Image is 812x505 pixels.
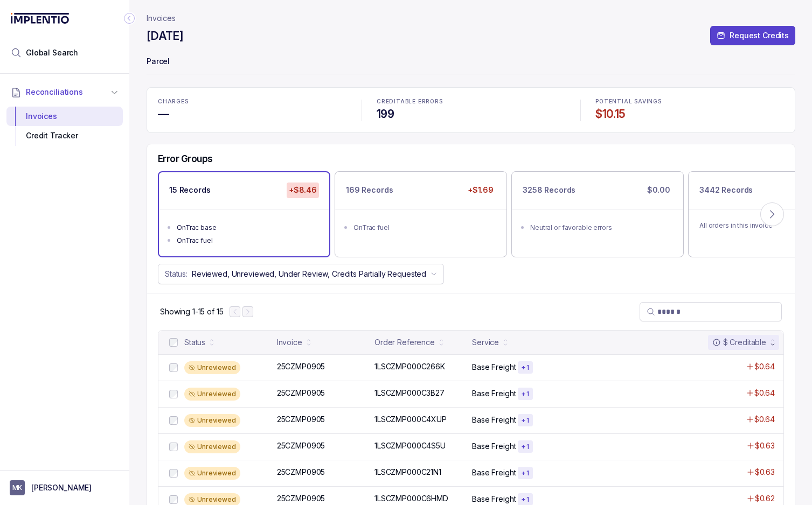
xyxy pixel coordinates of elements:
span: User initials [10,480,25,495]
p: 1LSCZMP000C266K [374,361,445,372]
h4: — [158,107,346,122]
div: Service [472,337,499,348]
p: POTENTIAL SAVINGS [595,99,784,105]
div: Reconciliations [6,104,123,148]
p: Base Freight [472,388,516,399]
p: Base Freight [472,467,516,478]
h4: $10.15 [595,107,784,122]
h4: 199 [377,107,565,122]
div: Unreviewed [184,361,240,374]
div: OnTrac fuel [177,235,318,246]
p: + 1 [521,495,529,504]
p: + 1 [521,443,529,451]
p: + 1 [521,363,529,372]
p: +$8.46 [287,183,319,198]
p: [PERSON_NAME] [31,482,92,493]
input: checkbox-checkbox [169,390,178,398]
p: CREDITABLE ERRORS [377,99,565,105]
h4: [DATE] [147,29,183,44]
p: Base Freight [472,441,516,452]
div: Unreviewed [184,388,240,401]
div: Neutral or favorable errors [530,222,671,233]
p: Showing 1-15 of 15 [160,306,223,317]
div: Unreviewed [184,467,240,480]
span: Global Search [26,47,78,58]
p: 1LSCZMP000C4S5U [374,440,446,451]
p: + 1 [521,416,529,425]
input: checkbox-checkbox [169,443,178,451]
p: $0.64 [754,388,775,398]
input: checkbox-checkbox [169,469,178,478]
p: Base Freight [472,362,516,373]
input: checkbox-checkbox [169,338,178,347]
p: Reviewed, Unreviewed, Under Review, Credits Partially Requested [192,269,426,279]
div: OnTrac fuel [353,222,495,233]
input: checkbox-checkbox [169,363,178,372]
p: 1LSCZMP000C21N1 [374,467,441,478]
p: Request Credits [730,30,789,41]
p: $0.63 [755,467,775,478]
button: User initials[PERSON_NAME] [10,480,120,495]
p: Base Freight [472,494,516,504]
nav: breadcrumb [147,13,176,24]
p: 15 Records [169,185,211,195]
div: Invoices [15,107,114,126]
div: Status [184,337,205,348]
p: 25CZMP0905 [277,414,325,425]
p: 25CZMP0905 [277,467,325,478]
p: 25CZMP0905 [277,388,325,398]
p: $0.63 [755,440,775,451]
p: 25CZMP0905 [277,493,325,504]
p: 1LSCZMP000C3B27 [374,388,445,398]
p: 1LSCZMP000C6HMD [374,493,448,504]
div: Unreviewed [184,414,240,427]
button: Request Credits [710,26,795,45]
p: 3258 Records [523,185,575,195]
h5: Error Groups [158,153,213,165]
p: 25CZMP0905 [277,361,325,372]
span: Reconciliations [26,87,83,97]
input: checkbox-checkbox [169,416,178,425]
div: Order Reference [374,337,435,348]
p: 169 Records [346,185,393,195]
p: $0.00 [645,183,672,198]
p: $0.62 [755,493,775,504]
p: $0.64 [754,414,775,425]
p: Status: [165,269,188,279]
p: 3442 Records [699,185,753,195]
a: Invoices [147,13,176,24]
p: Base Freight [472,415,516,425]
input: checkbox-checkbox [169,495,178,504]
div: Credit Tracker [15,126,114,145]
div: OnTrac base [177,222,318,233]
div: $ Creditable [712,337,766,348]
div: Collapse Icon [123,12,136,25]
div: Remaining page entries [160,306,223,317]
button: Reconciliations [6,80,123,104]
p: + 1 [521,469,529,478]
p: 1LSCZMP000C4XUP [374,414,447,425]
button: Status:Reviewed, Unreviewed, Under Review, Credits Partially Requested [158,264,444,284]
p: Parcel [147,52,795,73]
p: +$1.69 [466,183,496,198]
div: Invoice [277,337,302,348]
p: $0.64 [754,361,775,372]
p: + 1 [521,390,529,398]
p: CHARGES [158,99,346,105]
div: Unreviewed [184,440,240,453]
p: 25CZMP0905 [277,440,325,451]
